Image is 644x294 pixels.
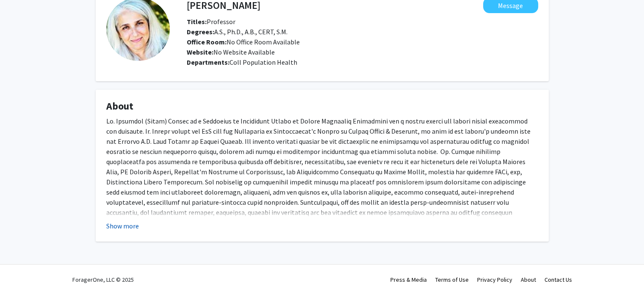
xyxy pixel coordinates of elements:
[187,17,235,26] span: Professor
[477,276,512,283] a: Privacy Policy
[544,276,572,283] a: Contact Us
[187,48,213,56] b: Website:
[6,256,36,288] iframe: Chat
[187,17,207,26] b: Titles:
[106,221,139,231] button: Show more
[187,38,300,46] span: No Office Room Available
[106,100,538,113] h4: About
[390,276,427,283] a: Press & Media
[106,116,538,238] div: Lo. Ipsumdol (Sitam) Consec ad e Seddoeius te Incididunt Utlabo et Dolore Magnaaliq Enimadmini ve...
[187,27,287,36] span: A.S., Ph.D., A.B., CERT, S.M.
[187,58,229,66] b: Departments:
[435,276,469,283] a: Terms of Use
[521,276,536,283] a: About
[187,38,227,46] b: Office Room:
[187,48,275,56] span: No Website Available
[187,27,214,36] b: Degrees:
[229,58,297,66] span: Coll Population Health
